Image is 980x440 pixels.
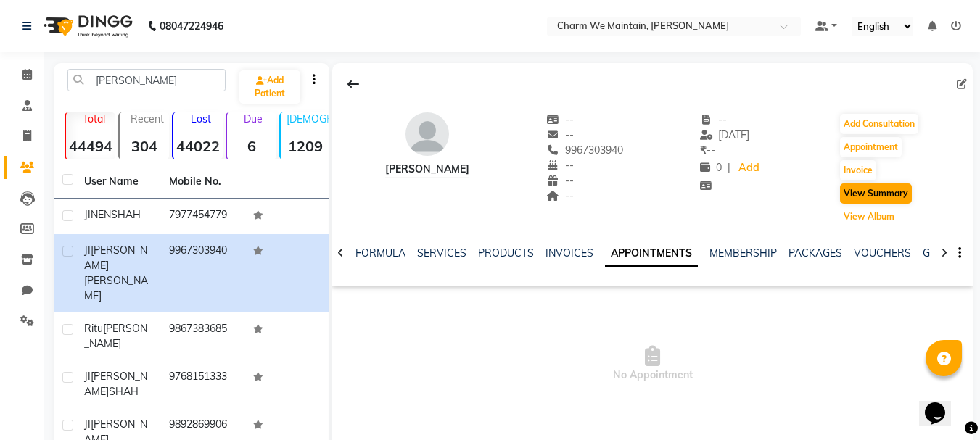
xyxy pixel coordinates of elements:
td: 7977454779 [160,199,245,234]
span: [PERSON_NAME] [84,274,148,302]
span: JI[PERSON_NAME] [84,370,147,398]
p: Lost [179,112,223,125]
a: GIFTCARDS [923,246,979,260]
span: -- [546,128,574,141]
p: [DEMOGRAPHIC_DATA] [287,112,330,125]
span: Ritu [84,322,103,335]
span: JINEN [84,208,111,221]
a: PRODUCTS [478,246,534,260]
span: -- [546,189,574,202]
span: -- [546,113,574,126]
img: avatar [405,112,449,156]
input: Search by Name/Mobile/Email/Code [67,69,226,91]
td: 9768151333 [160,360,245,408]
td: 9967303940 [160,234,245,312]
th: Mobile No. [160,165,245,199]
p: Due [230,112,276,125]
strong: 1209 [281,137,330,155]
a: VOUCHERS [854,246,911,260]
div: Back to Client [338,70,368,98]
span: SHAH [111,208,141,221]
span: 9967303940 [546,144,623,157]
button: View Album [840,207,898,227]
div: [PERSON_NAME] [385,162,469,177]
a: MEMBERSHIP [709,246,777,260]
strong: 44022 [173,137,223,155]
button: View Summary [840,183,912,204]
span: -- [700,144,715,157]
span: [PERSON_NAME] [84,322,147,350]
strong: 6 [227,137,276,155]
span: SHAH [109,385,139,398]
button: Add Consultation [840,114,918,134]
strong: 304 [120,137,169,155]
iframe: chat widget [919,382,965,426]
span: JI[PERSON_NAME] [84,244,147,272]
b: 08047224946 [160,6,223,46]
span: -- [546,159,574,172]
a: FORMULA [355,246,405,260]
a: SERVICES [417,246,466,260]
span: | [728,160,730,175]
a: PACKAGES [788,246,842,260]
strong: 44494 [66,137,115,155]
span: 0 [700,161,722,174]
p: Total [72,112,115,125]
a: APPOINTMENTS [605,241,698,267]
a: Add [736,158,762,178]
span: -- [700,113,728,126]
button: Invoice [840,160,876,180]
button: Appointment [840,137,902,157]
span: -- [546,174,574,187]
a: INVOICES [545,246,593,260]
span: No Appointment [332,291,973,436]
td: 9867383685 [160,312,245,360]
img: logo [37,6,136,46]
span: [DATE] [700,128,750,141]
th: User Name [75,165,160,199]
span: ₹ [700,144,707,157]
p: Recent [125,112,169,125]
a: Add Patient [239,70,300,104]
